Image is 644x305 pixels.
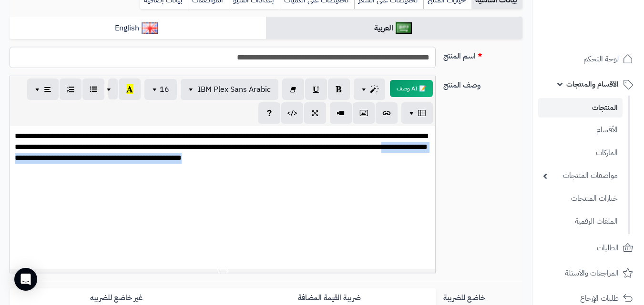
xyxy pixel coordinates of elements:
button: 📝 AI وصف [390,80,433,97]
a: مواصفات المنتجات [538,166,623,186]
a: المنتجات [538,98,623,118]
span: 16 [160,84,169,95]
a: الأقسام [538,120,623,140]
img: English [142,22,158,34]
label: وصف المنتج [440,76,526,91]
a: لوحة التحكم [538,48,638,70]
label: اسم المنتج [440,47,526,62]
span: IBM Plex Sans Arabic [198,84,271,95]
a: المراجعات والأسئلة [538,262,638,285]
a: خيارات المنتجات [538,188,623,209]
a: العربية [266,17,522,40]
div: Open Intercom Messenger [14,268,37,291]
a: الطلبات [538,236,638,259]
span: الطلبات [597,241,619,255]
a: الماركات [538,143,623,163]
img: العربية [396,22,412,34]
a: الملفات الرقمية [538,211,623,232]
button: IBM Plex Sans Arabic [181,79,278,100]
a: English [10,17,266,40]
span: الأقسام والمنتجات [566,78,619,91]
span: طلبات الإرجاع [580,292,619,305]
button: 16 [144,79,177,100]
span: لوحة التحكم [583,52,619,66]
label: خاضع للضريبة [440,288,526,304]
span: المراجعات والأسئلة [565,266,619,280]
